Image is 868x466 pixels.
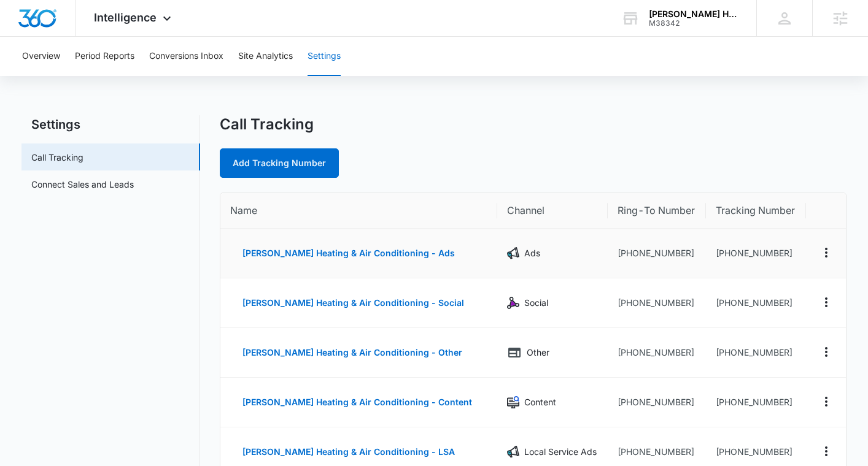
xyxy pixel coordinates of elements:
[220,148,339,178] a: Add Tracking Number
[816,342,836,362] button: Actions
[608,229,706,278] td: [PHONE_NUMBER]
[31,151,83,164] a: Call Tracking
[608,193,706,229] th: Ring-To Number
[507,396,519,408] img: Content
[524,445,597,459] p: Local Service Ads
[524,395,556,409] p: Content
[507,247,519,259] img: Ads
[21,115,200,134] h2: Settings
[238,37,293,76] button: Site Analytics
[220,193,497,229] th: Name
[524,296,548,310] p: Social
[706,193,806,229] th: Tracking Number
[22,37,60,76] button: Overview
[608,328,706,378] td: [PHONE_NUMBER]
[816,441,836,461] button: Actions
[649,9,738,19] div: account name
[220,115,314,134] h1: Call Tracking
[230,388,484,417] button: [PERSON_NAME] Heating & Air Conditioning - Content
[230,338,475,367] button: [PERSON_NAME] Heating & Air Conditioning - Other
[816,243,836,262] button: Actions
[649,19,738,28] div: account id
[507,446,519,458] img: Local Service Ads
[608,378,706,427] td: [PHONE_NUMBER]
[497,193,608,229] th: Channel
[706,229,806,278] td: [PHONE_NUMBER]
[507,297,519,309] img: Social
[75,37,134,76] button: Period Reports
[816,292,836,312] button: Actions
[706,328,806,378] td: [PHONE_NUMBER]
[149,37,223,76] button: Conversions Inbox
[527,346,549,359] p: Other
[608,278,706,328] td: [PHONE_NUMBER]
[230,239,467,268] button: [PERSON_NAME] Heating & Air Conditioning - Ads
[308,37,341,76] button: Settings
[706,378,806,427] td: [PHONE_NUMBER]
[31,178,134,191] a: Connect Sales and Leads
[524,246,540,260] p: Ads
[94,11,157,24] span: Intelligence
[706,278,806,328] td: [PHONE_NUMBER]
[230,288,476,318] button: [PERSON_NAME] Heating & Air Conditioning - Social
[816,392,836,411] button: Actions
